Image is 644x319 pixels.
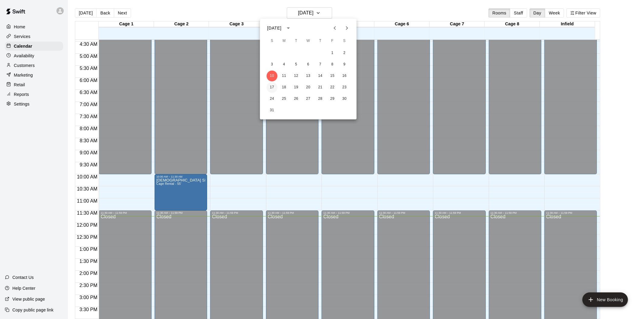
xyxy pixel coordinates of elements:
[291,93,302,104] button: 26
[315,59,326,70] button: 7
[315,82,326,93] button: 21
[339,35,350,47] span: Saturday
[267,25,281,31] div: [DATE]
[327,82,338,93] button: 22
[327,48,338,58] button: 1
[279,71,290,81] button: 11
[283,23,293,33] button: calendar view is open, switch to year view
[303,71,314,81] button: 13
[303,59,314,70] button: 6
[267,105,277,116] button: 31
[339,59,350,70] button: 9
[291,82,302,93] button: 19
[315,35,326,47] span: Thursday
[267,93,277,104] button: 24
[339,82,350,93] button: 23
[303,93,314,104] button: 27
[327,93,338,104] button: 29
[267,82,277,93] button: 17
[291,35,302,47] span: Tuesday
[339,93,350,104] button: 30
[339,48,350,58] button: 2
[315,93,326,104] button: 28
[327,35,338,47] span: Friday
[279,82,290,93] button: 18
[267,35,277,47] span: Sunday
[267,71,277,81] button: 10
[339,71,350,81] button: 16
[303,82,314,93] button: 20
[291,59,302,70] button: 5
[291,71,302,81] button: 12
[341,22,353,34] button: Next month
[327,59,338,70] button: 8
[315,71,326,81] button: 14
[279,59,290,70] button: 4
[279,93,290,104] button: 25
[329,22,341,34] button: Previous month
[303,35,314,47] span: Wednesday
[279,35,290,47] span: Monday
[267,59,277,70] button: 3
[327,71,338,81] button: 15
